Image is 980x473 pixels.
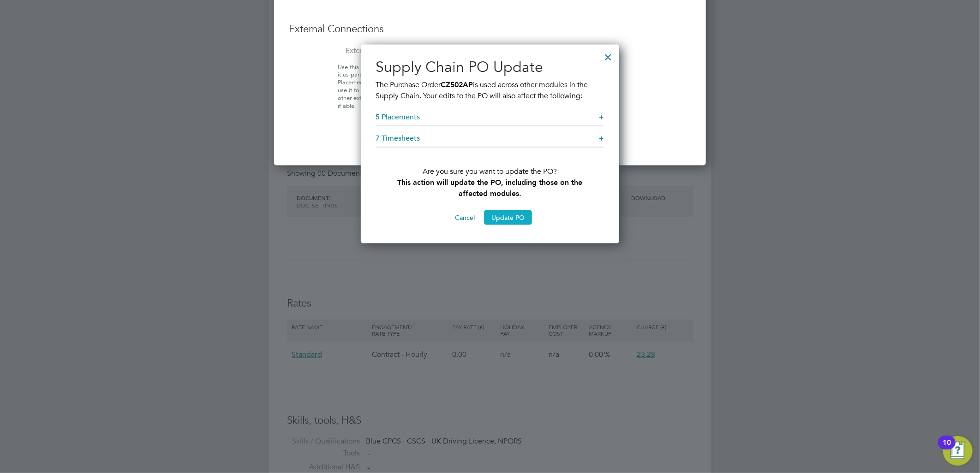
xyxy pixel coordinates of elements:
b: CZ502AP [441,80,473,89]
b: This action will update the PO, including those on the affected modules. [397,178,582,198]
button: Open Resource Center, 10 new notifications [943,436,973,466]
button: Update PO [484,210,532,225]
p: Are you sure you want to update the PO? [376,151,604,199]
h2: Supply Chain PO Update [376,58,604,77]
h5: 5 Placements [376,112,604,126]
div: + [599,134,604,143]
h5: 7 Timesheets [376,134,604,148]
div: + [599,112,604,122]
div: 10 [943,443,951,455]
p: The Purchase Order is used across other modules in the Supply Chain. Your edits to the PO will al... [376,79,604,101]
h3: External Connections [289,23,691,36]
label: External ID [289,46,381,56]
span: Use this field to export it as part of the Placements Report and use it to connect with other ext... [338,63,400,110]
button: Cancel [448,210,482,225]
